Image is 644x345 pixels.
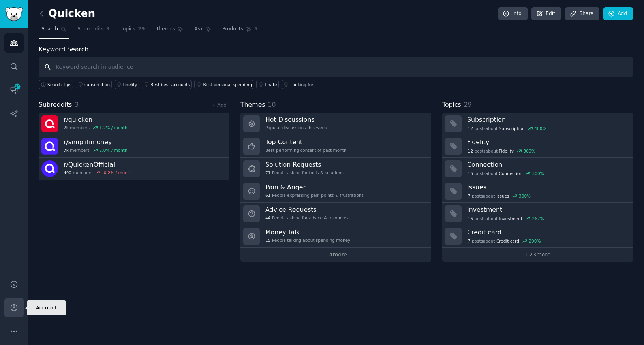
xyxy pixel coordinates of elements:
[265,115,327,124] h3: Hot Discussions
[120,26,135,33] span: Topics
[467,170,544,177] div: post s about
[265,228,350,236] h3: Money Talk
[75,101,79,108] span: 3
[265,215,270,221] span: 44
[254,26,258,33] span: 5
[468,238,471,244] span: 7
[39,100,72,110] span: Subreddits
[265,160,344,169] h3: Solution Requests
[442,135,633,158] a: Fidelity12postsaboutFidelity300%
[467,138,627,146] h3: Fidelity
[64,160,132,169] h3: r/ QuickenOfficial
[265,170,270,175] span: 71
[496,238,519,244] span: Credit card
[153,23,186,39] a: Themes
[531,7,561,21] a: Edit
[265,138,347,146] h3: Top Content
[496,193,509,199] span: Issues
[194,80,253,89] a: Best personal spending
[442,180,633,203] a: Issues7postsaboutIssues300%
[290,82,314,87] div: Looking for
[524,148,535,154] div: 300 %
[220,23,260,39] a: Products5
[64,170,132,175] div: members
[222,26,243,33] span: Products
[39,45,88,53] label: Keyword Search
[41,160,58,177] img: QuickenOfficial
[118,23,147,39] a: Topics29
[64,125,128,130] div: members
[47,82,71,87] span: Search Tips
[467,215,544,222] div: post s about
[442,100,461,110] span: Topics
[64,147,69,153] span: 7k
[265,170,344,175] div: People asking for tools & solutions
[603,7,633,21] a: Add
[240,203,431,225] a: Advice Requests44People asking for advice & resources
[212,102,227,108] a: + Add
[265,238,350,243] div: People talking about spending money
[194,26,203,33] span: Ask
[192,23,214,39] a: Ask
[467,228,627,236] h3: Credit card
[256,80,279,89] a: I hate
[39,23,69,39] a: Search
[64,125,69,130] span: 7k
[102,170,132,175] div: -0.2 % / month
[4,80,24,100] a: 14
[442,158,633,180] a: Connection16postsaboutConnection300%
[467,238,541,245] div: post s about
[265,215,349,221] div: People asking for advice & resources
[442,203,633,225] a: Investment16postsaboutInvestment267%
[265,82,277,87] div: I hate
[203,82,252,87] div: Best personal spending
[265,147,347,153] div: Best-performing content of past month
[138,26,145,33] span: 29
[467,115,627,124] h3: Subscription
[265,125,327,130] div: Popular discussions this week
[532,216,544,221] div: 267 %
[468,126,473,131] span: 12
[265,183,364,191] h3: Pain & Anger
[467,205,627,214] h3: Investment
[464,101,472,108] span: 29
[468,216,473,221] span: 16
[532,171,544,176] div: 300 %
[39,135,229,158] a: r/simplifimoney7kmembers2.0% / month
[565,7,599,21] a: Share
[268,101,276,108] span: 10
[75,23,112,39] a: Subreddits3
[39,8,95,20] h2: Quicken
[39,57,633,77] input: Keyword search in audience
[64,170,71,175] span: 490
[100,125,128,130] div: 1.2 % / month
[499,171,522,176] span: Connection
[467,125,547,132] div: post s about
[442,113,633,135] a: Subscription12postsaboutSubscription400%
[468,171,473,176] span: 16
[150,82,190,87] div: Best best accounts
[467,147,536,155] div: post s about
[467,192,531,200] div: post s about
[14,84,21,89] span: 14
[467,160,627,169] h3: Connection
[519,193,531,199] div: 300 %
[240,100,265,110] span: Themes
[265,192,364,198] div: People expressing pain points & frustrations
[467,183,627,191] h3: Issues
[84,82,110,87] div: subscription
[39,80,73,89] button: Search Tips
[106,26,110,33] span: 3
[39,158,229,180] a: r/QuickenOfficial490members-0.2% / month
[41,26,58,33] span: Search
[468,193,471,199] span: 7
[39,113,229,135] a: r/quicken7kmembers1.2% / month
[240,248,431,262] a: +4more
[499,216,522,221] span: Investment
[499,148,514,154] span: Fidelity
[100,147,128,153] div: 2.0 % / month
[265,238,270,243] span: 15
[41,115,58,132] img: quicken
[240,113,431,135] a: Hot DiscussionsPopular discussions this week
[5,7,23,21] img: GummySearch logo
